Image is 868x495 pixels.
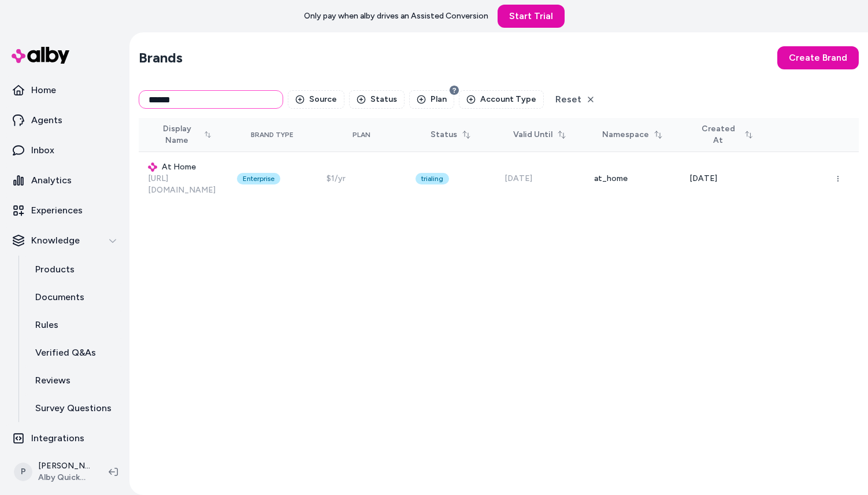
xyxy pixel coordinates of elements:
button: Status [424,124,478,145]
p: Integrations [31,431,84,445]
p: [PERSON_NAME] [38,460,90,472]
span: P [14,463,32,481]
img: alby Logo [148,162,157,172]
p: Verified Q&As [35,346,96,360]
p: Knowledge [31,234,80,247]
img: alby Logo [12,47,69,64]
a: Integrations [5,424,125,452]
a: Verified Q&As [24,339,125,367]
a: Products [24,256,125,283]
button: Display Name [148,119,218,151]
button: Account Type [459,90,544,109]
a: Rules [24,311,125,339]
button: Reset [548,90,602,109]
a: Home [5,76,125,104]
p: Products [35,263,75,276]
span: Alby QuickStart Store [38,472,90,483]
div: Plan [327,130,397,139]
button: Plan [409,90,454,109]
a: Start Trial [498,5,565,28]
h3: At Home [148,161,218,173]
button: Namespace [595,124,670,145]
div: Brand Type [251,130,294,139]
a: [URL][DOMAIN_NAME] [148,173,216,195]
button: P[PERSON_NAME]Alby QuickStart Store [7,453,99,490]
a: Analytics [5,167,125,194]
a: Reviews [24,367,125,394]
a: Inbox [5,136,125,164]
div: $1/yr [327,173,397,184]
p: Experiences [31,204,83,217]
button: Status [349,90,405,109]
td: at_home [585,152,681,206]
button: Created At [689,119,760,151]
button: Knowledge [5,227,125,254]
a: Agents [5,106,125,134]
button: Source [288,90,344,109]
span: [DATE] [689,173,717,183]
p: Home [31,83,56,97]
p: Only pay when alby drives an Assisted Conversion [304,10,488,22]
a: Documents [24,283,125,311]
h2: Brands [139,49,183,67]
p: Agents [31,113,62,127]
button: Valid Until [506,124,573,145]
p: Reviews [35,374,71,387]
div: Enterprise [237,173,280,184]
p: Rules [35,318,58,332]
p: Analytics [31,173,72,187]
button: Create Brand [777,46,859,69]
a: Experiences [5,197,125,224]
p: Inbox [31,143,54,157]
p: Documents [35,290,84,304]
div: [DATE] [505,173,575,184]
div: trialing [416,173,449,184]
a: Survey Questions [24,394,125,422]
p: Survey Questions [35,401,112,415]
